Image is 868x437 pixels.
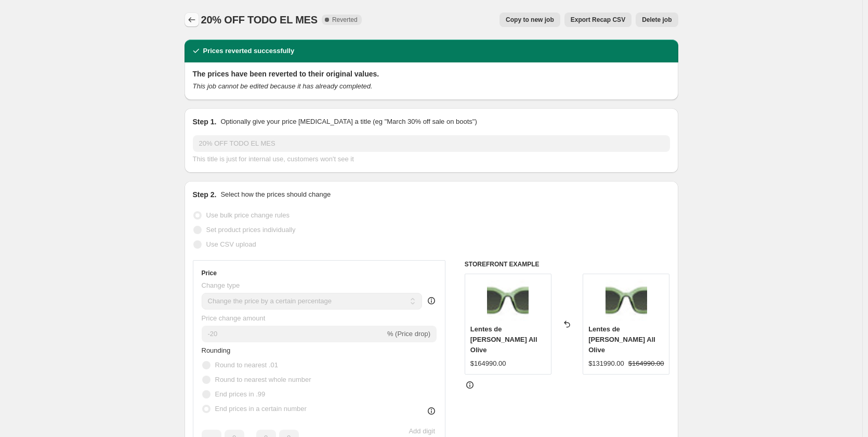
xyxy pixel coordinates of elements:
button: Delete job [636,12,678,27]
img: azalee-all-olive-frontal_1280x.progressive_389d0da8-3a67-4741-8cac-c399679cc047_80x.webp [487,279,529,321]
span: Reverted [332,16,358,24]
button: Export Recap CSV [564,12,632,27]
input: -15 [202,326,385,342]
span: Round to nearest .01 [215,361,278,369]
span: % (Price drop) [387,330,430,338]
strike: $164990.00 [628,358,664,369]
span: Use CSV upload [206,240,256,248]
img: azalee-all-olive-frontal_1280x.progressive_389d0da8-3a67-4741-8cac-c399679cc047_80x.webp [606,279,647,321]
span: Delete job [642,16,672,24]
input: 30% off holiday sale [193,135,670,152]
span: 20% OFF TODO EL MES [201,14,318,25]
span: Export Recap CSV [571,16,625,24]
span: End prices in .99 [215,390,266,398]
span: Change type [202,281,240,289]
h3: Price [202,269,217,277]
span: End prices in a certain number [215,405,307,413]
p: Optionally give your price [MEDICAL_DATA] a title (eg "March 30% off sale on boots") [220,117,477,127]
span: Lentes de [PERSON_NAME] All Olive [588,325,655,354]
button: Price change jobs [185,12,199,27]
h2: Step 2. [193,189,217,200]
span: Rounding [202,346,231,354]
h2: Prices reverted successfully [203,46,295,56]
div: help [426,295,437,306]
span: Price change amount [202,314,266,322]
span: Use bulk price change rules [206,211,290,219]
i: This job cannot be edited because it has already completed. [193,82,373,90]
h2: The prices have been reverted to their original values. [193,69,670,79]
div: $164990.00 [470,358,506,369]
span: Round to nearest whole number [215,376,311,383]
span: Lentes de [PERSON_NAME] All Olive [470,325,537,354]
div: $131990.00 [588,358,624,369]
h2: Step 1. [193,117,217,127]
button: Copy to new job [499,12,560,27]
p: Select how the prices should change [220,189,331,200]
span: Copy to new job [506,16,554,24]
span: Set product prices individually [206,226,296,234]
h6: STOREFRONT EXAMPLE [465,260,670,268]
span: This title is just for internal use, customers won't see it [193,155,354,163]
